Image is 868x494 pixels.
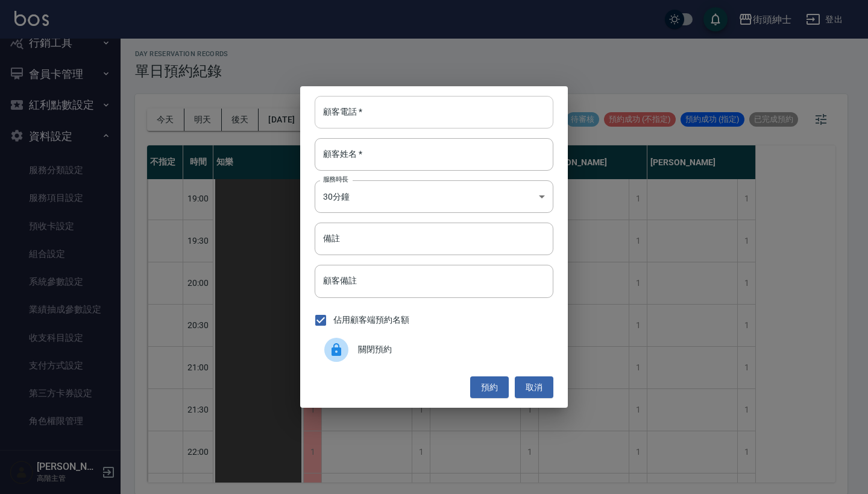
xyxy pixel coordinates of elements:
[333,314,409,326] span: 佔用顧客端預約名額
[515,376,553,399] button: 取消
[470,376,509,399] button: 預約
[315,333,553,367] div: 關閉預約
[315,180,553,213] div: 30分鐘
[323,175,348,184] label: 服務時長
[358,343,544,356] span: 關閉預約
